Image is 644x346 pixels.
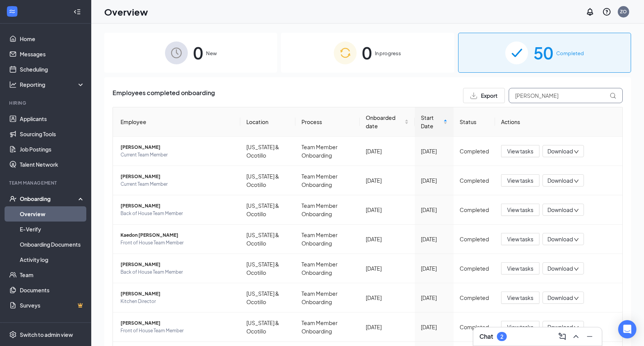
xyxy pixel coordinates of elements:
svg: Analysis [9,81,17,88]
td: [US_STATE] & Ocotillo [240,225,295,254]
span: Back of House Team Member [121,210,234,217]
div: Completed [460,264,489,273]
span: [PERSON_NAME] [121,290,234,298]
div: [DATE] [366,176,409,185]
svg: QuestionInfo [602,7,611,16]
span: [PERSON_NAME] [121,261,234,268]
th: Location [240,107,295,137]
a: Overview [20,206,85,222]
td: Team Member Onboarding [295,166,360,195]
button: ChevronUp [570,330,582,343]
td: [US_STATE] & Ocotillo [240,195,295,225]
div: Hiring [9,100,83,106]
span: 0 [193,40,203,66]
button: View tasks [501,145,539,157]
span: Employees completed onboarding [113,88,215,103]
span: down [574,208,579,213]
div: [DATE] [366,323,409,331]
div: [DATE] [366,293,409,302]
div: [DATE] [421,293,447,302]
th: Status [454,107,495,137]
span: Kitchen Director [121,298,234,305]
button: View tasks [501,204,539,216]
span: [PERSON_NAME] [121,173,234,180]
div: [DATE] [421,147,447,155]
button: View tasks [501,292,539,304]
span: down [574,266,579,272]
button: View tasks [501,174,539,187]
td: Team Member Onboarding [295,137,360,166]
td: [US_STATE] & Ocotillo [240,137,295,166]
button: View tasks [501,262,539,274]
td: Team Member Onboarding [295,225,360,254]
div: [DATE] [366,147,409,155]
div: Completed [460,147,489,155]
span: In progress [375,49,401,57]
div: Switch to admin view [20,331,73,338]
span: Kaedon [PERSON_NAME] [121,231,234,239]
td: Team Member Onboarding [295,195,360,225]
div: 2 [500,333,503,340]
button: ComposeMessage [556,330,568,343]
a: Activity log [20,252,85,267]
a: SurveysCrown [20,298,85,313]
th: Onboarded date [360,107,415,137]
button: Export [463,88,505,103]
div: Reporting [20,81,85,88]
div: Completed [460,235,489,243]
div: [DATE] [366,235,409,243]
a: Team [20,267,85,282]
button: View tasks [501,233,539,245]
span: Start Date [421,113,442,130]
button: Minimize [584,330,596,343]
span: Current Team Member [121,180,234,188]
th: Employee [113,107,240,137]
span: Download [547,206,573,214]
span: View tasks [507,176,533,185]
td: Team Member Onboarding [295,283,360,313]
td: Team Member Onboarding [295,254,360,283]
a: Job Postings [20,142,85,157]
td: [US_STATE] & Ocotillo [240,313,295,342]
a: Talent Network [20,157,85,172]
div: Completed [460,176,489,185]
span: Current Team Member [121,151,234,159]
div: [DATE] [421,176,447,185]
a: Sourcing Tools [20,126,85,142]
svg: Settings [9,331,17,338]
div: [DATE] [421,206,447,214]
div: [DATE] [366,206,409,214]
span: 0 [362,40,372,66]
div: [DATE] [366,264,409,273]
a: Applicants [20,111,85,126]
svg: Notifications [585,7,595,16]
div: Completed [460,206,489,214]
svg: Collapse [73,8,81,16]
div: Onboarding [20,195,78,202]
span: Download [547,323,573,331]
span: down [574,237,579,242]
span: Export [481,93,498,98]
div: [DATE] [421,264,447,273]
span: [PERSON_NAME] [121,144,234,151]
svg: ChevronUp [571,332,581,341]
span: [PERSON_NAME] [121,202,234,210]
div: Completed [460,323,489,331]
span: down [574,296,579,301]
div: [DATE] [421,235,447,243]
span: Onboarded date [366,113,403,130]
span: Front of House Team Member [121,239,234,247]
td: Team Member Onboarding [295,313,360,342]
td: [US_STATE] & Ocotillo [240,283,295,313]
a: Messages [20,46,85,62]
h3: Chat [479,332,493,341]
button: View tasks [501,321,539,333]
input: Search by Name, Job Posting, or Process [509,88,623,103]
span: View tasks [507,235,533,243]
a: E-Verify [20,222,85,237]
span: Completed [556,49,584,57]
span: Front of House Team Member [121,327,234,335]
h1: Overview [104,5,148,18]
svg: ComposeMessage [558,332,567,341]
span: Download [547,177,573,185]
